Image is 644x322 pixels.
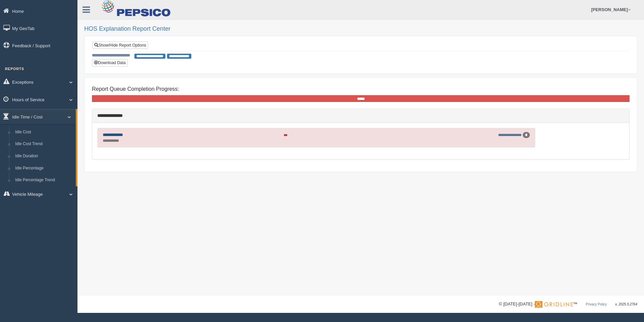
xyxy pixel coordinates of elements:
button: Download Data [92,59,128,66]
a: Idle Cost Trend [12,138,76,150]
div: © [DATE]-[DATE] - ™ [499,301,637,308]
a: Idle Percentage Trend [12,174,76,186]
a: Show/Hide Report Options [92,42,148,49]
a: Idle Percentage [12,162,76,175]
h4: Report Queue Completion Progress: [92,86,630,92]
span: v. 2025.5.2764 [615,302,637,306]
a: Privacy Policy [586,302,607,306]
h2: HOS Explanation Report Center [84,26,637,32]
a: Idle Duration [12,150,76,162]
a: Idle Cost [12,126,76,138]
img: Gridline [535,301,573,308]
